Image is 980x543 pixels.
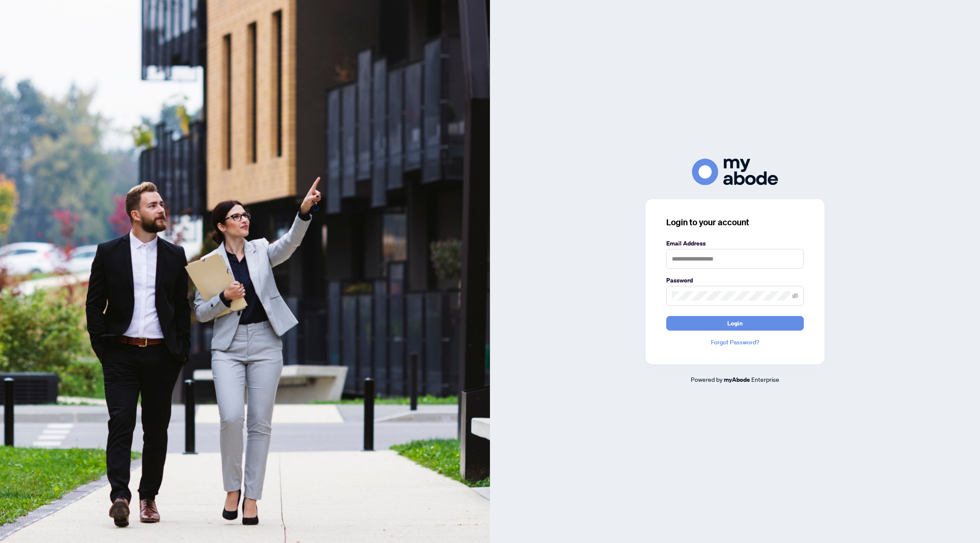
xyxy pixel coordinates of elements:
h3: Login to your account [666,216,804,228]
span: Enterprise [751,375,779,383]
a: Forgot Password? [666,337,804,347]
label: Email Address [666,239,804,248]
button: Login [666,316,804,331]
img: ma-logo [692,159,778,185]
span: Login [727,316,743,330]
span: eye-invisible [792,293,798,299]
label: Password [666,276,804,285]
span: Powered by [691,375,723,383]
a: myAbode [724,375,750,384]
